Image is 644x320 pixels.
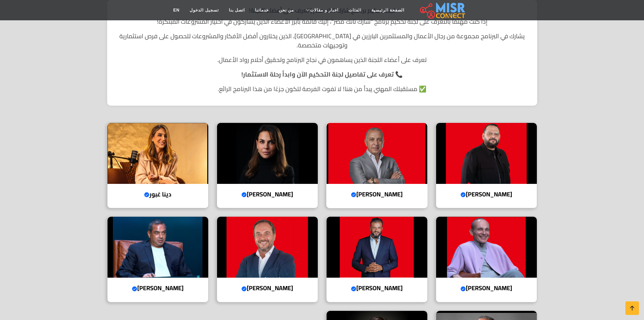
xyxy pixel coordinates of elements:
h4: [PERSON_NAME] [222,284,313,292]
a: اخبار و مقالات [299,4,343,17]
h4: [PERSON_NAME] [113,284,203,292]
a: من نحن [274,4,299,17]
svg: Verified account [460,286,466,292]
h4: دينا غبور [113,191,203,198]
img: أيمن ممدوح [327,217,427,278]
a: تسجيل الدخول [185,4,223,17]
a: محمد إسماعيل منصور [PERSON_NAME] [103,216,213,302]
p: 📞 تعرف على تفاصيل لجنة التحكيم الآن وابدأ رحلة الاستثمار! [114,70,530,79]
a: الفئات [343,4,366,17]
a: أيمن ممدوح [PERSON_NAME] [322,216,432,302]
svg: Verified account [351,192,356,197]
h4: [PERSON_NAME] [441,191,532,198]
a: دينا غبور دينا غبور [103,123,213,209]
a: محمد فاروق [PERSON_NAME] [432,216,541,302]
a: خدماتنا [250,4,274,17]
a: الصفحة الرئيسية [366,4,409,17]
img: أحمد طارق خليل [217,217,318,278]
p: إذا كنت مهتمًا بالتعرف على لجنة تحكيم برنامج "شارك تانك مصر"، إليك قائمة بأبرز الأعضاء الذين يشار... [114,17,530,26]
img: main.misr_connect [420,2,465,19]
svg: Verified account [241,286,247,292]
a: عبد الله سلام [PERSON_NAME] [432,123,541,209]
img: دينا غبور [108,123,208,184]
p: يشارك في البرنامج مجموعة من رجال الأعمال والمستثمرين البارزين في [GEOGRAPHIC_DATA]، الذين يختارون... [114,31,530,50]
img: عبد الله سلام [436,123,537,184]
svg: Verified account [132,286,137,292]
a: أحمد طارق خليل [PERSON_NAME] [213,216,322,302]
img: أحمد السويدي [327,123,427,184]
h4: [PERSON_NAME] [332,284,422,292]
h4: [PERSON_NAME] [441,284,532,292]
a: أحمد السويدي [PERSON_NAME] [322,123,432,209]
svg: Verified account [241,192,247,197]
svg: Verified account [460,192,466,197]
a: EN [168,4,185,17]
p: ✅ مستقبلك المهني يبدأ من هنا! لا تفوت الفرصة لتكون جزءًا من هذا البرنامج الرائع. [114,84,530,93]
svg: Verified account [351,286,356,292]
img: محمد فاروق [436,217,537,278]
img: محمد إسماعيل منصور [108,217,208,278]
h4: [PERSON_NAME] [222,191,313,198]
span: اخبار و مقالات [310,7,338,13]
a: هيلدا لوقا [PERSON_NAME] [213,123,322,209]
a: اتصل بنا [224,4,250,17]
img: هيلدا لوقا [217,123,318,184]
h4: [PERSON_NAME] [332,191,422,198]
svg: Verified account [144,192,149,197]
p: تعرف على أعضاء اللجنة الذين يساهمون في نجاح البرنامج وتحقيق أحلام رواد الأعمال. [114,55,530,64]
